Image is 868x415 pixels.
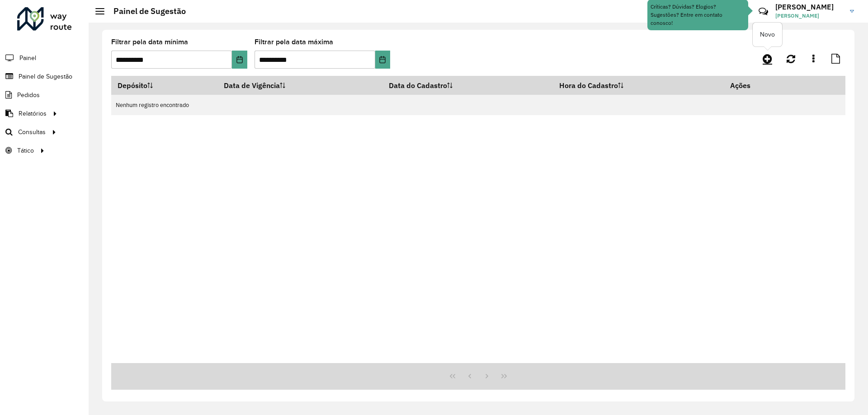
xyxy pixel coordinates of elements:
[19,109,47,118] span: Relatórios
[375,51,390,69] button: Choose Date
[775,3,843,11] h3: [PERSON_NAME]
[111,76,218,95] th: Depósito
[553,76,724,95] th: Hora do Cadastro
[753,23,782,47] div: Novo
[754,2,773,21] a: Contato Rápido
[218,76,383,95] th: Data de Vigência
[19,53,36,63] span: Painel
[724,76,778,95] th: Ações
[111,95,845,115] td: Nenhum registro encontrado
[383,76,553,95] th: Data do Cadastro
[111,37,188,47] label: Filtrar pela data mínima
[17,90,40,100] span: Pedidos
[232,51,247,69] button: Choose Date
[17,146,34,155] span: Tático
[255,37,333,47] label: Filtrar pela data máxima
[19,72,72,81] span: Painel de Sugestão
[104,6,186,16] h2: Painel de Sugestão
[775,12,843,20] span: [PERSON_NAME]
[18,127,46,137] span: Consultas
